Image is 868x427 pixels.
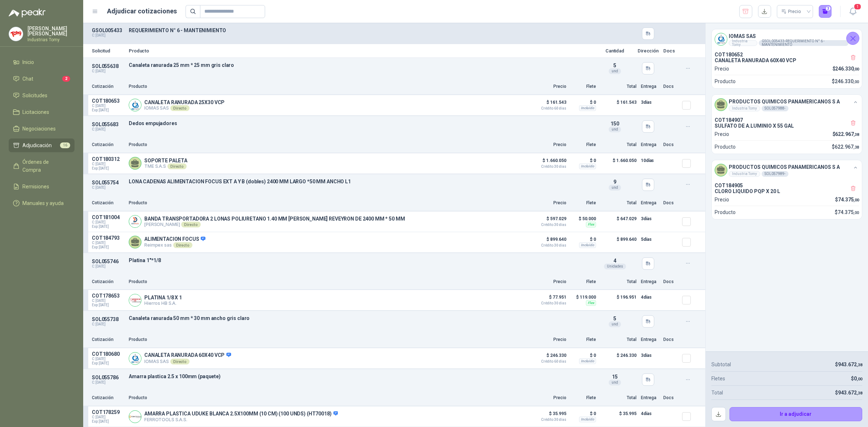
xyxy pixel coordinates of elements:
p: Entrega [641,141,659,148]
p: Hierros HB S.A. [144,300,182,306]
span: ,38 [857,363,862,367]
span: ,00 [854,198,859,202]
p: Docs [663,278,678,285]
div: und [609,321,621,327]
p: $ 647.029 [600,214,637,229]
p: Cotización [92,83,124,90]
div: Directo [181,222,200,227]
p: COT180652 [715,52,859,57]
p: Producto [129,48,592,53]
div: Unidades [604,264,626,269]
p: $ [833,65,859,73]
span: ,00 [854,67,859,72]
p: Precio [715,196,729,204]
p: $ [835,196,859,204]
button: 1 [846,5,859,18]
p: Precio [530,83,566,90]
button: Ir a adjudicar [729,407,863,422]
p: $ 1.660.050 [600,156,637,171]
div: Precio [781,6,802,17]
span: Crédito 30 días [530,165,566,168]
p: COT184905 [715,183,859,188]
p: Canaleta ranurada 25 mm * 25 mm gris claro [129,62,592,68]
span: Crédito 30 días [530,302,566,305]
p: SOL055754 [92,180,124,185]
a: Inicio [9,55,75,69]
p: Precio [530,394,566,401]
span: Exp: [DATE] [92,166,124,171]
span: C: [DATE] [92,357,124,361]
p: C: [DATE] [92,322,124,326]
p: $ [832,77,859,85]
div: Flex [586,300,596,306]
span: C: [DATE] [92,220,124,225]
p: Docs [663,336,678,343]
p: $ 196.951 [600,293,637,307]
p: Producto [129,394,526,401]
p: 3 días [641,98,659,107]
p: CLORO LIQUIDO PQP X 20 L [715,188,859,194]
p: Entrega [641,394,659,401]
p: Cantidad [597,48,633,53]
p: Producto [129,336,526,343]
p: SOL055786 [92,375,124,380]
div: PRODUCTOS QUIMICOS PANAMERICANOS S AIndustria TomySOL057989- [712,160,862,180]
p: $ 0 [571,235,596,244]
div: Industria Tomy [729,40,757,46]
a: Manuales y ayuda [9,196,75,210]
p: $ 0 [571,409,596,418]
p: SOPORTE PALETA [144,158,187,163]
div: GSOL005433 - REQUERIMIENTO N° 6 - MANTENIMIENTO [759,40,848,46]
div: Directo [170,105,190,111]
p: Entrega [641,336,659,343]
p: COT178653 [92,293,124,299]
a: Solicitudes [9,89,75,102]
p: Precio [715,130,729,138]
span: 0 [854,376,862,381]
div: PRODUCTOS QUIMICOS PANAMERICANOS S AIndustria TomySOL057988- [712,95,862,114]
p: Dedos empujadores [129,120,592,126]
span: C: [DATE] [92,162,124,166]
p: Canaleta ranurada 50 mm * 30 mm ancho gris claro [129,315,592,321]
a: Chat2 [9,72,75,86]
span: 9 [613,179,616,185]
a: Negociaciones [9,122,75,136]
span: Inicio [22,58,34,66]
span: 943.672 [838,390,862,396]
p: 3 días [641,214,659,223]
p: Docs [663,200,678,206]
p: Cotización [92,278,124,285]
div: Incluido [579,105,596,111]
p: Docs [663,48,678,53]
span: 1 [854,3,861,10]
img: Company Logo [129,215,141,227]
p: C: [DATE] [92,185,124,190]
p: Total [600,336,637,343]
div: und [609,127,621,132]
p: Cotización [92,336,124,343]
span: 74.375 [838,197,859,202]
p: PLATINA 1/8 X 1 [144,295,182,300]
div: Industria Tomy [729,171,760,177]
span: 622.967 [835,131,859,137]
p: Producto [129,141,526,148]
span: C: [DATE] [92,299,124,303]
p: 3 días [641,351,659,360]
p: $ 246.330 [530,351,566,363]
span: 5 [613,316,616,321]
p: COT180653 [92,98,124,104]
p: TME S.A.S [144,163,187,169]
div: und [609,380,621,385]
span: ,00 [854,80,859,84]
h4: PRODUCTOS QUIMICOS PANAMERICANOS S A [729,163,840,171]
p: $ 35.995 [530,409,566,422]
p: Flete [571,336,596,343]
p: $ [835,208,859,216]
span: 943.672 [838,362,862,367]
a: Adjudicación16 [9,138,75,152]
p: $ 161.543 [600,98,637,112]
p: Cotización [92,200,124,206]
p: CANALETA RANURADA 60X40 VCP [715,57,859,63]
p: Precio [530,336,566,343]
span: Chat [22,75,33,83]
